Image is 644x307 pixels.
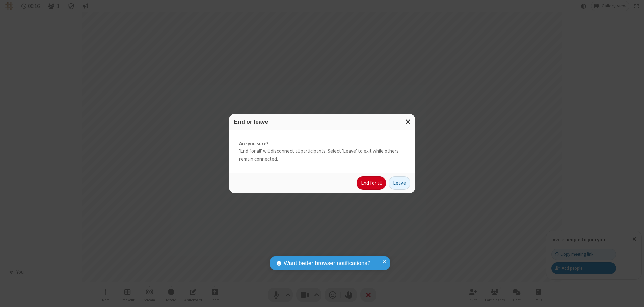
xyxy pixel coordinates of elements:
div: 'End for all' will disconnect all participants. Select 'Leave' to exit while others remain connec... [229,130,415,173]
strong: Are you sure? [239,140,405,148]
button: Leave [389,176,410,190]
button: Close modal [401,114,415,130]
h3: End or leave [234,119,410,125]
span: Want better browser notifications? [284,259,370,268]
button: End for all [357,176,386,190]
